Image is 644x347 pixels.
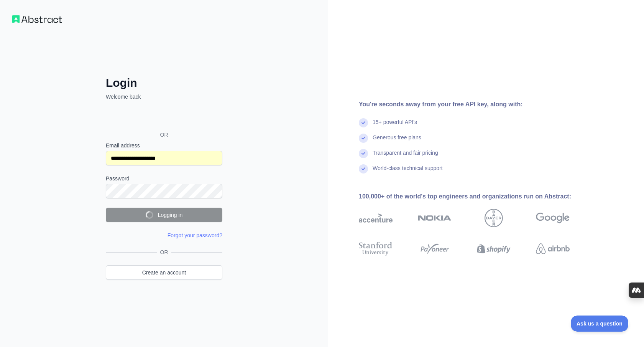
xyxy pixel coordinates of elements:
span: OR [157,248,171,256]
img: accenture [359,209,393,227]
div: 15+ powerful API's [373,118,417,134]
iframe: Toggle Customer Support [571,316,629,332]
p: Welcome back [106,93,222,101]
img: stanford university [359,240,393,257]
div: World-class technical support [373,164,443,180]
label: Password [106,175,222,182]
img: shopify [477,240,511,257]
span: OR [154,131,174,139]
div: 100,000+ of the world's top engineers and organizations run on Abstract: [359,192,594,201]
div: You're seconds away from your free API key, along with: [359,100,594,109]
iframe: Gumb za možnost Prijavite se z Googlom [102,109,225,126]
img: bayer [485,209,503,227]
img: Workflow [12,15,62,23]
a: Forgot your password? [168,232,222,238]
button: Logging in [106,208,222,222]
img: payoneer [418,240,452,257]
img: check mark [359,164,368,173]
img: nokia [418,209,452,227]
h2: Login [106,76,222,90]
img: check mark [359,134,368,143]
img: check mark [359,149,368,158]
div: Transparent and fair pricing [373,149,438,164]
img: check mark [359,118,368,127]
img: airbnb [536,240,570,257]
a: Create an account [106,265,222,280]
div: Generous free plans [373,134,421,149]
img: google [536,209,570,227]
label: Email address [106,142,222,149]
